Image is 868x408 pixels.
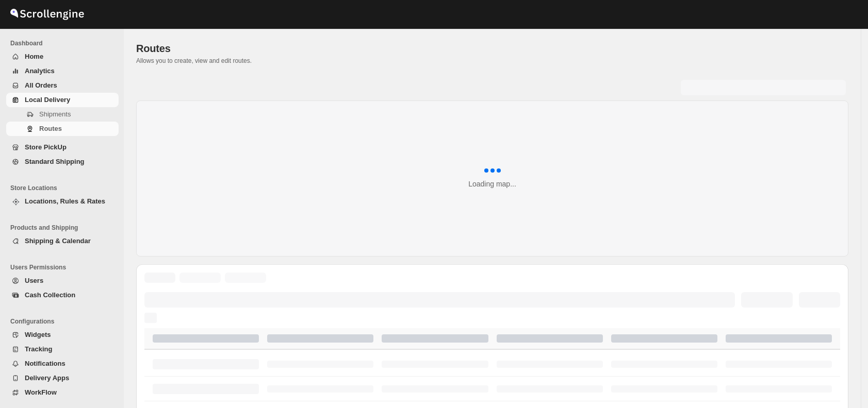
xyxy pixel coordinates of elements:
[6,328,119,342] button: Widgets
[39,110,71,118] span: Shipments
[25,360,65,367] span: Notifications
[25,237,91,245] span: Shipping & Calendar
[10,224,119,232] span: Products and Shipping
[25,67,55,75] span: Analytics
[136,43,171,54] span: Routes
[39,125,62,132] span: Routes
[6,356,119,371] button: Notifications
[468,179,516,189] div: Loading map...
[6,78,119,93] button: All Orders
[25,345,52,353] span: Tracking
[10,184,119,192] span: Store Locations
[25,96,70,104] span: Local Delivery
[25,197,105,205] span: Locations, Rules & Rates
[25,143,67,151] span: Store PickUp
[6,274,119,288] button: Users
[25,388,57,396] span: WorkFlow
[25,277,43,284] span: Users
[25,81,57,89] span: All Orders
[136,57,848,65] p: Allows you to create, view and edit routes.
[6,371,119,385] button: Delivery Apps
[25,374,69,382] span: Delivery Apps
[6,107,119,122] button: Shipments
[6,385,119,400] button: WorkFlow
[6,288,119,302] button: Cash Collection
[25,53,43,60] span: Home
[6,49,119,64] button: Home
[25,158,85,165] span: Standard Shipping
[25,331,51,338] span: Widgets
[6,342,119,356] button: Tracking
[10,263,119,271] span: Users Permissions
[6,122,119,136] button: Routes
[10,39,119,47] span: Dashboard
[6,194,119,209] button: Locations, Rules & Rates
[10,317,119,326] span: Configurations
[6,234,119,248] button: Shipping & Calendar
[6,64,119,78] button: Analytics
[25,291,75,299] span: Cash Collection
